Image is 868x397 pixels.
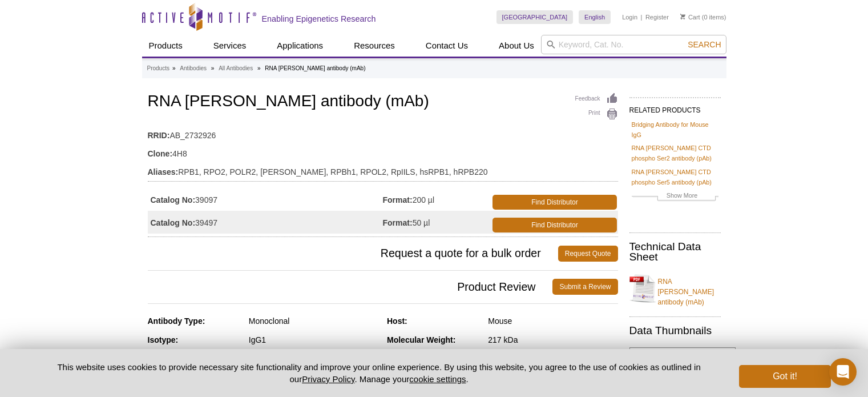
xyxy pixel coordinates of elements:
a: RNA [PERSON_NAME] CTD phospho Ser2 antibody (pAb) [632,143,718,163]
td: 4H8 [148,142,618,160]
a: Antibodies [180,63,207,74]
strong: Isotype: [148,335,179,344]
strong: RRID: [148,130,170,141]
span: Product Review [148,279,553,295]
a: All Antibodies [219,63,253,74]
h2: RELATED PRODUCTS [629,97,721,118]
a: RNA [PERSON_NAME] antibody (mAb) [629,270,721,307]
strong: Format: [383,195,413,205]
td: 39497 [148,211,383,234]
li: RNA [PERSON_NAME] antibody (mAb) [265,65,365,71]
strong: Host: [387,316,407,326]
strong: Aliases: [148,167,179,177]
button: Search [684,39,724,50]
a: Print [575,108,618,121]
a: Products [142,35,189,57]
span: Search [688,40,721,49]
input: Keyword, Cat. No. [541,35,726,54]
button: Got it! [739,365,830,388]
a: Privacy Policy [302,374,354,384]
strong: Format: [383,218,413,228]
button: cookie settings [409,374,466,384]
li: (0 items) [680,10,726,24]
h1: RNA [PERSON_NAME] antibody (mAb) [148,93,618,112]
strong: Clone: [148,149,173,159]
div: 217 kDa [488,335,617,345]
a: Show More [632,190,718,203]
li: | [641,10,643,24]
a: About Us [492,35,541,57]
a: Find Distributor [492,218,616,232]
div: Monoclonal [249,316,378,326]
div: Mouse [488,316,617,326]
strong: Catalog No: [151,195,196,205]
a: Feedback [575,93,618,105]
div: Open Intercom Messenger [829,358,857,386]
p: This website uses cookies to provide necessary site functionality and improve your online experie... [38,361,721,385]
h2: Enabling Epigenetics Research [262,14,376,24]
img: Your Cart [680,14,685,19]
span: Request a quote for a bulk order [148,246,558,262]
h2: Technical Data Sheet [629,242,721,262]
a: Services [207,35,253,57]
li: » [211,65,215,71]
a: English [579,10,611,24]
a: RNA [PERSON_NAME] CTD phospho Ser5 antibody (pAb) [632,167,718,187]
td: 39097 [148,188,383,211]
a: Resources [347,35,402,57]
td: AB_2732926 [148,123,618,142]
a: Submit a Review [552,279,617,295]
li: » [172,65,176,71]
td: 50 µl [383,211,491,234]
a: Applications [270,35,330,57]
a: Login [622,13,637,21]
td: 200 µl [383,188,491,211]
strong: Catalog No: [151,218,196,228]
strong: Antibody Type: [148,316,205,326]
a: Bridging Antibody for Mouse IgG [632,119,718,140]
a: Products [147,63,169,74]
td: RPB1, RPO2, POLR2, [PERSON_NAME], RPBh1, RPOL2, RpIILS, hsRPB1, hRPB220 [148,160,618,178]
a: Register [645,13,669,21]
a: Contact Us [419,35,475,57]
a: [GEOGRAPHIC_DATA] [496,10,574,24]
h2: Data Thumbnails [629,326,721,336]
strong: Molecular Weight: [387,335,455,344]
li: » [257,65,261,71]
a: Find Distributor [492,195,616,210]
a: Cart [680,13,700,21]
div: IgG1 [249,335,378,345]
a: Request Quote [558,246,618,262]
